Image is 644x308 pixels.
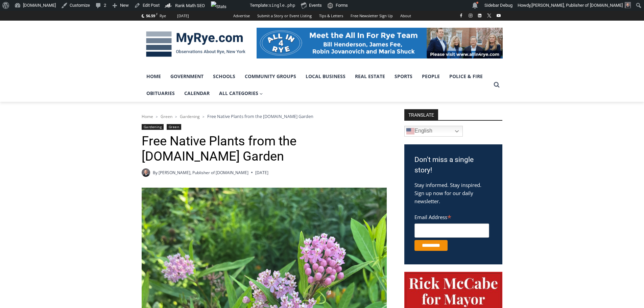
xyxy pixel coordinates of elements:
a: About [397,11,415,21]
nav: Breadcrumbs [142,113,387,120]
time: [DATE] [255,169,268,176]
a: Green [161,114,172,119]
span: [PERSON_NAME], Publisher of [DOMAIN_NAME] [531,3,623,8]
span: > [175,114,177,119]
span: F [156,12,158,16]
img: MyRye.com [142,27,250,62]
button: View Search Form [491,79,503,91]
p: Stay informed. Stay inspired. Sign up now for our daily newsletter. [414,181,492,205]
a: Instagram [467,11,475,20]
a: Tips & Letters [315,11,347,21]
img: Views over 48 hours. Click for more Jetpack Stats. [211,1,249,9]
img: All in for Rye [257,28,503,58]
a: Community Groups [240,68,301,85]
nav: Secondary Navigation [230,11,415,21]
a: Green [167,124,182,130]
a: Submit a Story or Event Listing [254,11,315,21]
a: [PERSON_NAME], Publisher of [DOMAIN_NAME] [159,170,248,175]
strong: TRANSLATE [404,109,438,120]
a: Facebook [457,11,465,20]
span: > [156,114,158,119]
a: All Categories [214,85,268,102]
nav: Primary Navigation [142,68,491,102]
a: Home [142,114,153,119]
a: Free Newsletter Sign Up [347,11,397,21]
a: Schools [208,68,240,85]
a: Advertise [230,11,254,21]
label: Email Address [414,210,489,222]
h3: Don't miss a single story! [414,155,492,176]
a: Local Business [301,68,350,85]
img: en [406,127,414,135]
a: Police & Fire [445,68,487,85]
a: Home [142,68,166,85]
a: People [417,68,445,85]
span: All Categories [219,90,263,97]
a: English [404,126,463,137]
h1: Free Native Plants from the [DOMAIN_NAME] Garden [142,134,387,164]
a: Real Estate [350,68,390,85]
div: Rye [160,13,166,19]
span: By [153,169,158,176]
a: YouTube [495,11,503,20]
a: Gardening [180,114,200,119]
span: Rank Math SEO [175,3,205,8]
a: Author image [142,168,150,177]
span: Free Native Plants from the [DOMAIN_NAME] Garden [207,113,313,119]
span: > [202,114,205,119]
a: Obituaries [142,85,180,102]
span: 56.59 [146,13,155,18]
span: single.php [269,3,295,8]
div: [DATE] [177,13,189,19]
a: Sports [390,68,417,85]
a: Government [166,68,208,85]
a: Calendar [180,85,214,102]
a: Gardening [142,124,164,130]
a: Linkedin [476,11,484,20]
a: X [485,11,493,20]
